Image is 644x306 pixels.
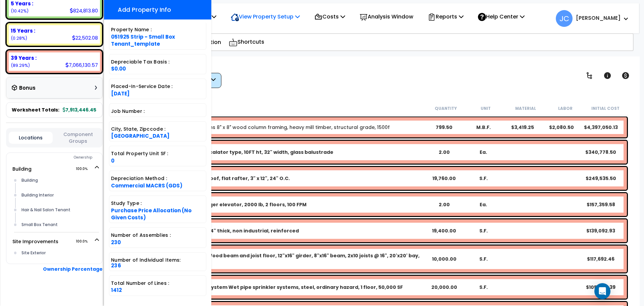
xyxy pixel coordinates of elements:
[111,109,204,114] h5: Job Number :
[111,182,182,189] span: Commercial MACRS (GDS)
[140,175,290,182] b: Bldg Roof Structure Wood roof, flat rafter, 3" x 12", 24" O.C.
[581,149,621,156] div: $340,778.50
[111,207,192,221] span: Purchase Price Allocation (No Given Costs)
[111,157,114,164] span: 0
[111,27,204,32] h5: Property Name :
[581,227,621,234] div: $139,092.93
[111,132,169,139] span: [GEOGRAPHIC_DATA]
[111,258,204,268] h5: Number of Individual Items:
[72,34,98,41] div: 22,502.08
[542,124,581,131] div: $2,080.50
[131,282,425,292] a: Assembly Title
[20,206,99,214] div: Hair & Nail Salon Tenant
[63,106,96,113] b: 7,913,446.45
[9,132,53,144] button: Locations
[478,12,525,21] p: Help Center
[314,12,345,21] p: Costs
[464,256,503,262] div: S.F.
[591,106,620,111] small: Initial Cost
[131,252,425,266] a: Assembly Title
[111,59,204,64] h5: Depreciable Tax Basis :
[111,287,122,294] span: 1412
[425,175,464,182] div: 19,760.00
[111,127,204,132] h5: City, State, Zipccode :
[225,34,268,50] div: Shortcuts
[140,201,307,208] b: Elevator, Hydraulic, passenger elevator, 2000 lb, 2 floors, 100 FPM
[140,252,425,266] b: Bldg Elev Wood Joist Floor Wood beam and joist floor, 12"x16" girder, 8"x16" beam, 2x10 joists @ ...
[56,131,100,145] button: Component Groups
[581,201,621,208] div: $157,359.58
[131,147,425,157] a: Assembly Title
[20,249,99,257] div: Site Exterior
[111,84,204,89] h5: Placed-In-Service Date :
[425,124,464,131] div: 799.50
[11,27,35,34] b: 15 Years :
[76,237,94,246] span: 100.0%
[464,124,503,131] div: M.B.F.
[581,256,621,262] div: $117,692.46
[111,262,121,269] span: 236
[131,200,425,209] a: Assembly Title
[12,106,59,113] span: Worksheet Totals:
[464,201,503,208] div: Ea.
[581,284,621,291] div: $105,048.39
[12,166,32,172] a: Building 100.0%
[425,149,464,156] div: 2.00
[481,106,491,111] small: Unit
[20,221,99,229] div: Small Box Tenant
[435,106,457,111] small: Quantity
[11,62,30,68] small: 89.29270722492852%
[581,124,621,131] div: $4,397,050.13
[19,85,36,91] h3: Bonus
[43,266,103,272] b: Ownership Percentage
[464,284,503,291] div: S.F.
[20,154,102,162] div: Ownership
[11,35,27,41] small: 0.28435246440569517%
[140,149,333,156] b: Escalator, Moving stairs, escalator type, 10FT ht, 32" width, glass balustrade
[12,238,58,245] a: Site Improvements 100.0%
[20,191,99,199] div: Building Interior
[425,201,464,208] div: 2.00
[11,54,37,61] b: 39 Years :
[131,124,390,131] a: Individual Item
[140,227,299,234] b: Bldg CC Slab Slab on grade, 4" thick, non industrial, reinforced
[111,33,175,47] span: 051925 Strip - Small Box Tenant_template
[556,10,573,27] span: JC
[118,6,171,13] h4: Add Property Info
[594,283,610,299] div: Open Intercom Messenger
[231,12,300,21] p: View Property Setup
[111,151,204,156] h5: Total Property Unit SF :
[229,37,264,47] p: Shortcuts
[111,90,129,97] span: [DATE]
[65,61,98,69] div: 7,066,130.57
[360,12,413,21] p: Analysis Window
[140,284,403,291] b: Fire Suppression Sprinkler System Wet pipe sprinkler systems, steel, ordinary hazard, 1 floor, 50...
[558,106,573,111] small: Labor
[503,124,542,131] div: $3,419.25
[576,14,621,21] b: [PERSON_NAME]
[111,176,204,181] h5: Depreciation Method :
[111,233,204,238] h5: Number of Assemblies :
[581,175,621,182] div: $249,535.50
[111,65,126,72] span: $0.00
[425,256,464,262] div: 10,000.00
[70,7,98,14] div: 824,813.80
[111,201,204,206] h5: Study Type :
[11,8,29,14] small: 10.422940310665778%
[111,239,121,246] span: 230
[425,284,464,291] div: 20,000.00
[76,165,94,173] span: 100.0%
[425,227,464,234] div: 19,400.00
[131,174,425,183] a: Assembly Title
[428,12,464,21] p: Reports
[515,106,536,111] small: Material
[111,281,204,286] h5: Total Number of Lines :
[464,175,503,182] div: S.F.
[20,176,99,184] div: Building
[464,149,503,156] div: Ea.
[131,226,425,235] a: Assembly Title
[464,227,503,234] div: S.F.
